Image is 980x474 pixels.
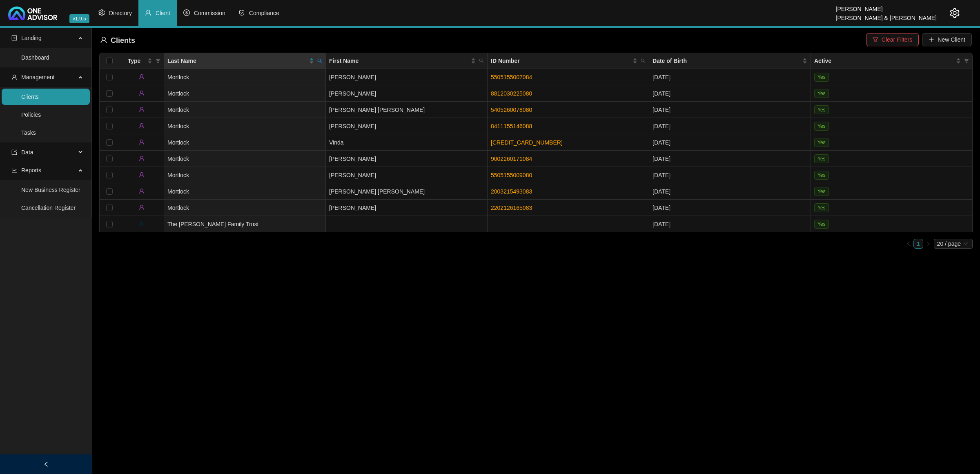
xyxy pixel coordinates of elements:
span: profile [11,35,17,41]
button: Clear Filters [866,33,919,46]
span: Yes [814,73,829,82]
a: [CREDIT_CARD_NUMBER] [491,139,563,146]
span: Clear Filters [882,35,912,44]
a: 2202126165083 [491,205,532,211]
td: Mortlock [164,118,326,134]
td: Mortlock [164,183,326,200]
td: [DATE] [649,216,811,232]
span: user [145,9,151,16]
th: Active [811,53,973,69]
td: [DATE] [649,151,811,167]
span: Data [21,149,33,156]
span: 20 / page [937,239,969,248]
span: search [479,58,484,63]
a: 8812030225080 [491,90,532,97]
a: 8411155146088 [491,123,532,129]
a: 2003215493083 [491,188,532,195]
span: line-chart [11,167,17,173]
td: Mortlock [164,167,326,183]
a: Clients [21,93,39,100]
span: left [43,461,49,467]
td: [PERSON_NAME] [326,167,488,183]
td: [DATE] [649,102,811,118]
button: left [904,239,913,249]
button: New Client [922,33,972,46]
span: Management [21,74,55,80]
a: 5405260078080 [491,107,532,113]
span: Type [122,56,146,65]
td: Vinda [326,134,488,151]
span: Commission [194,10,225,16]
span: user [139,205,145,210]
li: Previous Page [904,239,913,249]
td: [PERSON_NAME] [326,85,488,102]
a: 5505155009080 [491,172,532,178]
li: 1 [913,239,923,249]
div: [PERSON_NAME] [836,2,937,11]
button: right [923,239,933,249]
span: filter [962,55,971,67]
td: Mortlock [164,200,326,216]
span: Reports [21,167,41,174]
span: user [100,36,107,44]
a: Tasks [21,129,36,136]
td: Mortlock [164,102,326,118]
td: [DATE] [649,134,811,151]
span: safety [238,9,245,16]
th: ID Number [488,53,649,69]
span: user [139,74,145,80]
span: filter [873,37,878,42]
th: Type [119,53,164,69]
a: Cancellation Register [21,205,76,211]
td: [DATE] [649,167,811,183]
span: Yes [814,187,829,196]
span: Yes [814,154,829,163]
span: Yes [814,89,829,98]
td: Mortlock [164,151,326,167]
div: Page Size [934,239,973,249]
td: [PERSON_NAME] [326,118,488,134]
span: user [139,90,145,96]
td: [PERSON_NAME] [326,69,488,85]
span: user [139,172,145,178]
a: Policies [21,111,41,118]
li: Next Page [923,239,933,249]
span: Yes [814,171,829,180]
td: [DATE] [649,85,811,102]
td: [DATE] [649,69,811,85]
td: [PERSON_NAME] [326,151,488,167]
span: Clients [111,36,135,45]
span: search [317,58,322,63]
td: The [PERSON_NAME] Family Trust [164,216,326,232]
span: right [926,241,931,246]
span: Landing [21,35,42,41]
span: search [639,55,647,67]
span: Yes [814,203,829,212]
span: Yes [814,220,829,229]
span: team [139,221,145,227]
a: Dashboard [21,54,49,61]
td: [DATE] [649,183,811,200]
span: filter [964,58,969,63]
span: user [139,123,145,129]
td: [DATE] [649,200,811,216]
td: Mortlock [164,85,326,102]
span: dollar [183,9,190,16]
th: First Name [326,53,488,69]
td: Mortlock [164,134,326,151]
span: filter [154,55,162,67]
td: [PERSON_NAME] [PERSON_NAME] [326,102,488,118]
a: 9002260171084 [491,156,532,162]
span: filter [156,58,160,63]
span: Client [156,10,170,16]
span: Last Name [167,56,307,65]
a: 1 [914,239,923,248]
img: 2df55531c6924b55f21c4cf5d4484680-logo-light.svg [8,7,57,20]
span: left [906,241,911,246]
td: Mortlock [164,69,326,85]
span: Directory [109,10,132,16]
span: v1.9.5 [69,14,89,23]
span: New Client [938,35,965,44]
span: Yes [814,105,829,114]
span: First Name [329,56,469,65]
